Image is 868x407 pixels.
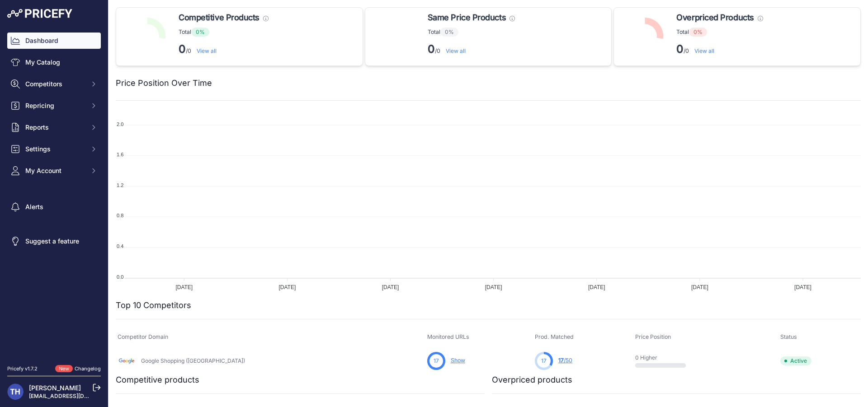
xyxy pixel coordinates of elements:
[118,333,168,340] span: Competitor Domain
[541,357,547,365] span: 17
[7,163,101,179] button: My Account
[117,182,123,188] tspan: 1.2
[691,284,708,290] tspan: [DATE]
[55,365,73,373] span: New
[117,152,123,157] tspan: 1.6
[116,77,212,89] h2: Price Position Over Time
[29,384,81,392] a: [PERSON_NAME]
[588,284,605,290] tspan: [DATE]
[780,356,811,365] span: Active
[7,9,72,18] img: Pricefy Logo
[7,98,101,114] button: Repricing
[428,11,506,24] span: Same Price Products
[440,28,458,37] span: 0%
[7,141,101,157] button: Settings
[689,28,707,37] span: 0%
[116,374,199,386] h2: Competitive products
[117,243,123,249] tspan: 0.4
[75,365,101,372] a: Changelog
[635,354,693,361] p: 0 Higher
[191,28,209,37] span: 0%
[197,47,217,54] a: View all
[179,11,259,24] span: Competitive Products
[676,11,754,24] span: Overpriced Products
[558,357,564,364] span: 17
[428,42,515,56] p: /0
[25,166,85,175] span: My Account
[25,101,85,110] span: Repricing
[676,42,763,56] p: /0
[794,284,811,290] tspan: [DATE]
[7,33,101,49] a: Dashboard
[179,42,269,56] p: /0
[446,47,466,54] a: View all
[780,333,797,340] span: Status
[141,357,245,364] a: Google Shopping ([GEOGRAPHIC_DATA])
[694,47,714,54] a: View all
[485,284,502,290] tspan: [DATE]
[535,333,574,340] span: Prod. Matched
[7,199,101,215] a: Alerts
[25,145,85,154] span: Settings
[676,28,763,37] p: Total
[7,54,101,70] a: My Catalog
[428,28,515,37] p: Total
[7,233,101,249] a: Suggest a feature
[117,122,123,127] tspan: 2.0
[25,123,85,132] span: Reports
[7,119,101,136] button: Reports
[179,28,269,37] p: Total
[434,357,439,365] span: 17
[117,213,123,218] tspan: 0.8
[451,357,465,364] a: Show
[7,33,101,354] nav: Sidebar
[492,374,572,386] h2: Overpriced products
[116,299,191,312] h2: Top 10 Competitors
[25,80,85,89] span: Competitors
[7,76,101,92] button: Competitors
[279,284,296,290] tspan: [DATE]
[175,284,193,290] tspan: [DATE]
[676,42,684,56] strong: 0
[427,333,469,340] span: Monitored URLs
[428,42,435,56] strong: 0
[117,274,123,280] tspan: 0.0
[29,393,123,399] a: [EMAIL_ADDRESS][DOMAIN_NAME]
[7,365,38,373] div: Pricefy v1.7.2
[558,357,572,364] a: 17/50
[382,284,399,290] tspan: [DATE]
[635,333,671,340] span: Price Position
[179,42,186,56] strong: 0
